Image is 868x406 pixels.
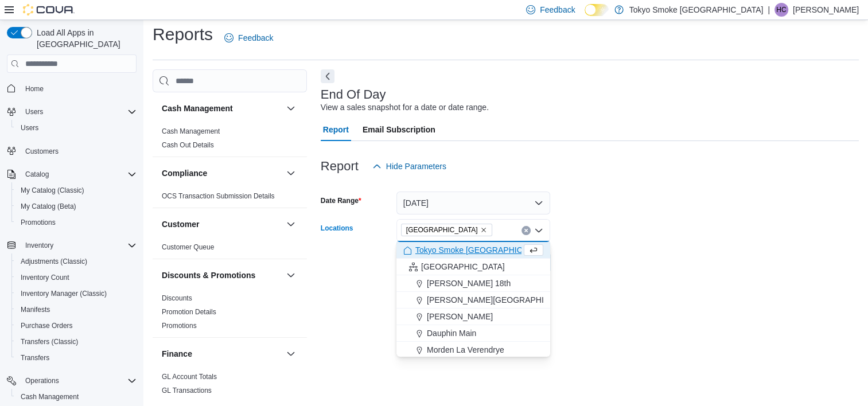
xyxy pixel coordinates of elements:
[585,4,609,16] input: Dark Mode
[21,239,137,252] span: Inventory
[776,3,786,17] span: HC
[16,390,83,404] a: Cash Management
[386,161,446,172] span: Hide Parameters
[323,118,349,141] span: Report
[25,107,43,116] span: Users
[16,121,43,135] a: Users
[11,334,141,350] button: Transfers (Classic)
[16,319,137,333] span: Purchase Orders
[774,3,788,17] div: Heather Chafe
[162,167,207,179] h3: Compliance
[16,319,77,333] a: Purchase Orders
[534,226,543,235] button: Close list of options
[427,278,511,289] span: [PERSON_NAME] 18th
[162,127,220,136] span: Cash Management
[11,350,141,366] button: Transfers
[11,318,141,334] button: Purchase Orders
[321,196,361,205] label: Date Range
[16,216,137,229] span: Promotions
[421,261,505,272] span: [GEOGRAPHIC_DATA]
[162,141,214,149] a: Cash Out Details
[11,198,141,214] button: My Catalog (Beta)
[21,374,137,388] span: Operations
[25,147,59,156] span: Customers
[16,303,55,317] a: Manifests
[162,387,212,395] a: GL Transactions
[284,347,298,361] button: Finance
[153,291,307,337] div: Discounts & Promotions
[21,337,78,346] span: Transfers (Classic)
[396,309,550,325] button: [PERSON_NAME]
[321,88,386,101] h3: End Of Day
[629,3,764,17] p: Tokyo Smoke [GEOGRAPHIC_DATA]
[153,189,307,208] div: Compliance
[21,273,69,282] span: Inventory Count
[21,374,64,388] button: Operations
[162,308,216,316] a: Promotion Details
[16,216,60,229] a: Promotions
[2,104,141,120] button: Users
[16,351,137,365] span: Transfers
[162,103,233,114] h3: Cash Management
[153,240,307,259] div: Customer
[11,120,141,136] button: Users
[2,373,141,389] button: Operations
[25,84,44,93] span: Home
[25,170,49,179] span: Catalog
[16,335,83,349] a: Transfers (Classic)
[162,103,282,114] button: Cash Management
[11,302,141,318] button: Manifests
[16,351,54,365] a: Transfers
[153,23,213,46] h1: Reports
[406,224,478,236] span: [GEOGRAPHIC_DATA]
[16,184,89,197] a: My Catalog (Classic)
[21,392,79,401] span: Cash Management
[11,214,141,231] button: Promotions
[162,192,275,200] a: OCS Transaction Submission Details
[162,348,192,360] h3: Finance
[396,342,550,358] button: Morden La Verendrye
[21,202,76,211] span: My Catalog (Beta)
[21,82,48,96] a: Home
[2,237,141,253] button: Inventory
[162,243,214,252] span: Customer Queue
[25,376,59,385] span: Operations
[11,389,141,405] button: Cash Management
[16,390,137,404] span: Cash Management
[21,81,137,95] span: Home
[427,344,504,356] span: Morden La Verendrye
[415,244,550,256] span: Tokyo Smoke [GEOGRAPHIC_DATA]
[162,322,197,330] a: Promotions
[396,259,550,275] button: [GEOGRAPHIC_DATA]
[2,80,141,96] button: Home
[162,294,192,303] span: Discounts
[11,253,141,270] button: Adjustments (Classic)
[321,101,489,114] div: View a sales snapshot for a date or date range.
[21,305,50,314] span: Manifests
[427,294,577,306] span: [PERSON_NAME][GEOGRAPHIC_DATA]
[11,286,141,302] button: Inventory Manager (Classic)
[16,287,111,300] a: Inventory Manager (Classic)
[321,159,359,173] h3: Report
[284,268,298,282] button: Discounts & Promotions
[32,27,137,50] span: Load All Apps in [GEOGRAPHIC_DATA]
[16,121,137,135] span: Users
[21,257,87,266] span: Adjustments (Classic)
[427,327,476,339] span: Dauphin Main
[220,26,278,49] a: Feedback
[21,321,73,330] span: Purchase Orders
[238,32,273,44] span: Feedback
[162,140,214,150] span: Cash Out Details
[21,289,107,298] span: Inventory Manager (Classic)
[21,167,53,181] button: Catalog
[16,184,137,197] span: My Catalog (Classic)
[162,270,282,281] button: Discounts & Promotions
[162,127,220,135] a: Cash Management
[16,255,137,268] span: Adjustments (Classic)
[153,370,307,402] div: Finance
[153,124,307,157] div: Cash Management
[16,200,137,213] span: My Catalog (Beta)
[521,226,531,235] button: Clear input
[162,294,192,302] a: Discounts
